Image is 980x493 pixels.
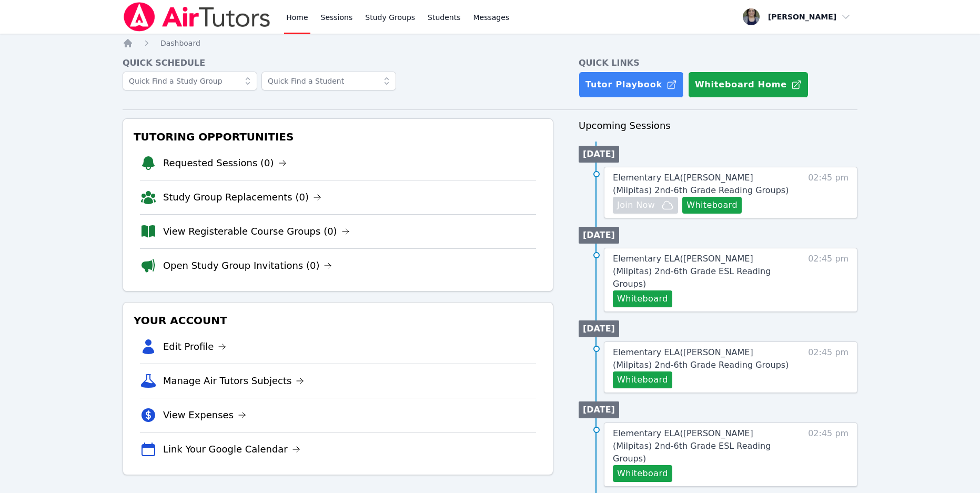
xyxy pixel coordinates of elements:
[579,57,857,69] h4: Quick Links
[123,2,271,32] img: Air Tutors
[473,12,510,23] span: Messages
[163,258,332,273] a: Open Study Group Invitations (0)
[808,346,848,388] span: 02:45 pm
[163,190,321,205] a: Study Group Replacements (0)
[123,57,553,69] h4: Quick Schedule
[613,290,672,307] button: Whiteboard
[132,127,544,146] h3: Tutoring Opportunities
[123,72,257,90] input: Quick Find a Study Group
[163,224,350,239] a: View Registerable Course Groups (0)
[682,197,742,214] button: Whiteboard
[613,428,771,464] span: Elementary ELA ( [PERSON_NAME] (Milpitas) 2nd-6th Grade ESL Reading Groups )
[579,118,857,133] h3: Upcoming Sessions
[613,172,790,197] a: Elementary ELA([PERSON_NAME] (Milpitas) 2nd-6th Grade Reading Groups)
[579,146,619,163] li: [DATE]
[163,374,305,388] a: Manage Air Tutors Subjects
[163,156,287,170] a: Requested Sessions (0)
[579,320,619,337] li: [DATE]
[613,347,789,370] span: Elementary ELA ( [PERSON_NAME] (Milpitas) 2nd-6th Grade Reading Groups )
[613,253,790,290] a: Elementary ELA([PERSON_NAME] (Milpitas) 2nd-6th Grade ESL Reading Groups)
[160,38,200,48] a: Dashboard
[163,339,227,354] a: Edit Profile
[808,172,848,214] span: 02:45 pm
[163,408,246,422] a: View Expenses
[579,401,619,418] li: [DATE]
[808,253,848,307] span: 02:45 pm
[160,39,200,47] span: Dashboard
[808,427,848,482] span: 02:45 pm
[579,227,619,244] li: [DATE]
[613,173,789,195] span: Elementary ELA ( [PERSON_NAME] (Milpitas) 2nd-6th Grade Reading Groups )
[613,197,678,214] button: Join Now
[163,442,300,457] a: Link Your Google Calendar
[579,72,684,98] a: Tutor Playbook
[613,254,771,289] span: Elementary ELA ( [PERSON_NAME] (Milpitas) 2nd-6th Grade ESL Reading Groups )
[617,199,655,212] span: Join Now
[613,427,790,465] a: Elementary ELA([PERSON_NAME] (Milpitas) 2nd-6th Grade ESL Reading Groups)
[613,371,672,388] button: Whiteboard
[613,346,790,371] a: Elementary ELA([PERSON_NAME] (Milpitas) 2nd-6th Grade Reading Groups)
[132,311,544,330] h3: Your Account
[261,72,396,90] input: Quick Find a Student
[613,465,672,482] button: Whiteboard
[688,72,809,98] button: Whiteboard Home
[123,38,857,48] nav: Breadcrumb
